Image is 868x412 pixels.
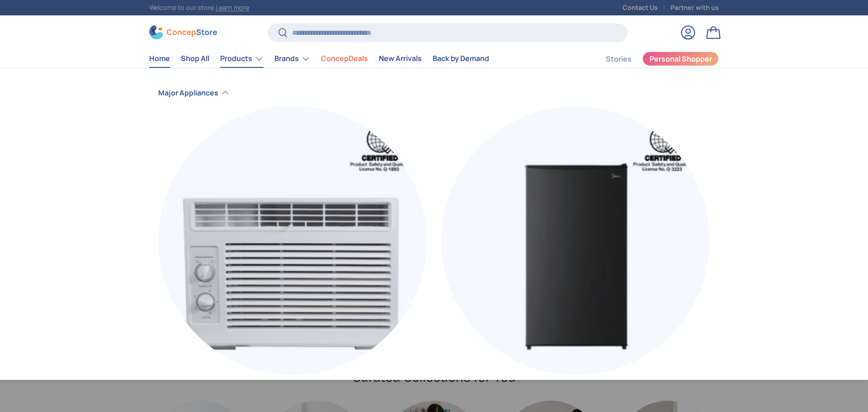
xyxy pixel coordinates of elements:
img: ConcepStore [149,25,217,39]
a: Products [220,50,264,68]
summary: Brands [269,50,316,68]
span: Personal Shopper [650,55,712,62]
a: Brands [274,50,310,68]
nav: Primary [149,50,489,68]
a: Home [149,50,170,67]
a: Shop All [181,50,209,67]
summary: Products [215,50,269,68]
a: ConcepDeals [321,50,368,67]
a: Back by Demand [433,50,489,67]
a: Personal Shopper [642,52,719,66]
a: Stories [606,50,632,68]
a: New Arrivals [379,50,422,67]
nav: Secondary [584,50,719,68]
